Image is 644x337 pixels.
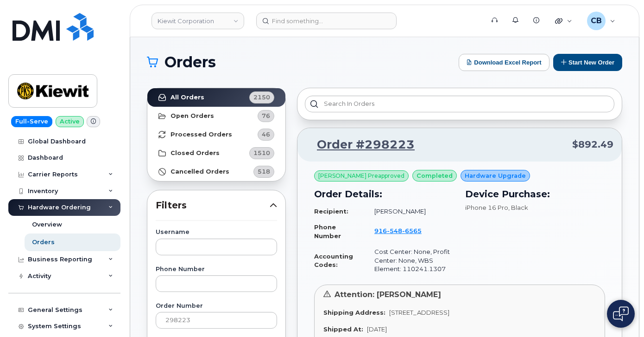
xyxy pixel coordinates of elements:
span: 916 [374,227,422,234]
span: Hardware Upgrade [465,171,526,180]
span: Attention: [PERSON_NAME] [335,290,441,299]
button: Start New Order [553,54,622,71]
a: Cancelled Orders518 [147,162,285,181]
a: Order #298223 [306,136,415,153]
td: [PERSON_NAME] [366,203,454,220]
label: Username [156,229,277,235]
strong: Processed Orders [170,131,232,138]
span: Filters [156,199,270,212]
strong: Accounting Codes: [314,253,353,269]
span: 1510 [253,149,270,157]
span: [STREET_ADDRESS] [389,309,449,316]
strong: Recipient: [314,207,348,215]
strong: Open Orders [170,112,214,120]
span: , Black [508,204,528,211]
span: 46 [262,130,270,139]
span: Orders [164,55,216,69]
td: Cost Center: None, Profit Center: None, WBS Element: 110241.1307 [366,244,454,277]
a: Open Orders76 [147,107,285,125]
strong: Shipping Address: [323,309,385,316]
span: 518 [258,167,270,176]
label: Phone Number [156,266,277,272]
span: [PERSON_NAME] Preapproved [318,172,404,180]
span: 6565 [402,227,422,234]
strong: Cancelled Orders [170,168,229,175]
span: 2150 [253,93,270,102]
span: $892.49 [572,138,613,151]
strong: Shipped At: [323,325,363,333]
h3: Order Details: [314,187,454,201]
span: 76 [262,111,270,120]
img: Open chat [613,306,629,321]
input: Search in orders [305,96,614,112]
strong: All Orders [170,94,204,101]
span: iPhone 16 Pro [465,204,508,211]
span: 548 [387,227,402,234]
label: Order Number [156,303,277,309]
strong: Phone Number [314,223,341,240]
button: Download Excel Report [459,54,549,71]
a: Closed Orders1510 [147,144,285,162]
span: completed [417,171,453,180]
a: All Orders2150 [147,88,285,107]
a: Processed Orders46 [147,125,285,144]
span: [DATE] [367,325,387,333]
h3: Device Purchase: [465,187,605,201]
a: 9165486565 [374,227,433,234]
strong: Closed Orders [170,149,220,157]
